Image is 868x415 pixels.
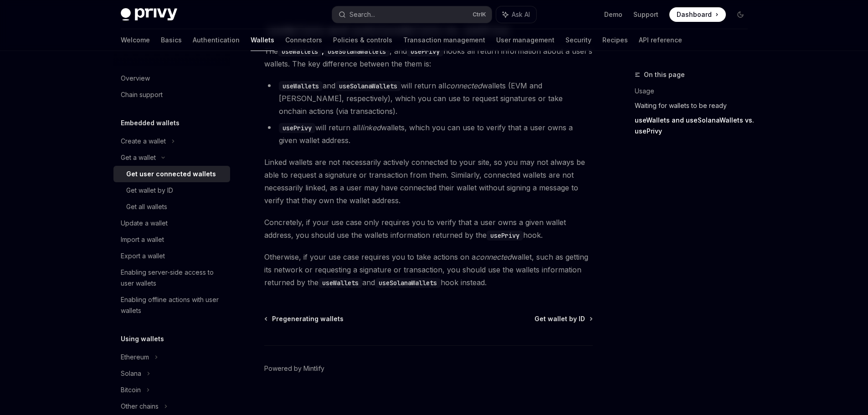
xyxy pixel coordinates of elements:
strong: , [278,46,390,56]
code: usePrivy [407,46,443,56]
a: Recipes [602,29,628,51]
span: On this page [644,69,685,80]
em: connected [476,252,512,261]
button: Toggle dark mode [733,7,748,22]
span: Ctrl K [473,11,486,18]
a: Get wallet by ID [534,314,592,323]
a: Get user connected wallets [113,166,230,182]
a: Basics [161,29,182,51]
span: The , and hooks all return information about a user’s wallets. The key difference between the the... [264,45,593,70]
code: useWallets [278,46,322,56]
div: Get a wallet [121,152,156,163]
code: useSolanaWallets [324,46,390,56]
div: Get all wallets [126,201,167,212]
div: Other chains [121,401,159,412]
span: Concretely, if your use case only requires you to verify that a user owns a given wallet address,... [264,216,593,241]
div: Enabling offline actions with user wallets [121,294,225,316]
a: Update a wallet [113,215,230,231]
em: connected [446,81,482,90]
a: API reference [639,29,682,51]
div: Import a wallet [121,234,164,245]
span: Pregenerating wallets [272,314,344,323]
h5: Using wallets [121,333,164,344]
code: usePrivy [487,231,523,241]
h5: Embedded wallets [121,118,180,128]
code: usePrivy [279,123,315,133]
div: Get user connected wallets [126,169,216,179]
a: Enabling server-side access to user wallets [113,264,230,292]
code: useWallets [279,81,323,91]
a: Welcome [121,29,150,51]
a: Connectors [285,29,322,51]
a: Policies & controls [333,29,392,51]
a: Support [633,10,658,19]
div: Update a wallet [121,218,168,229]
a: Security [565,29,591,51]
button: Ask AI [496,6,536,23]
li: and will return all wallets (EVM and [PERSON_NAME], respectively), which you can use to request s... [264,79,593,118]
a: Authentication [193,29,240,51]
a: Import a wallet [113,231,230,248]
div: Search... [349,9,375,20]
a: Pregenerating wallets [265,314,344,323]
div: Get wallet by ID [126,185,173,196]
img: dark logo [121,8,177,21]
a: Overview [113,70,230,87]
em: linked [360,123,381,132]
a: Transaction management [403,29,485,51]
div: Solana [121,368,141,379]
code: useWallets [318,278,362,288]
div: Export a wallet [121,251,165,261]
a: Get wallet by ID [113,182,230,199]
a: Demo [604,10,622,19]
a: Usage [635,84,755,98]
a: Export a wallet [113,248,230,264]
div: Ethereum [121,352,149,363]
span: Dashboard [677,10,712,19]
div: Chain support [121,89,163,100]
span: Get wallet by ID [534,314,585,323]
div: Enabling server-side access to user wallets [121,267,225,289]
div: Overview [121,73,150,84]
a: useWallets and useSolanaWallets vs. usePrivy [635,113,755,138]
span: Otherwise, if your use case requires you to take actions on a wallet, such as getting its network... [264,251,593,289]
a: Wallets [251,29,274,51]
a: Powered by Mintlify [264,364,324,373]
div: Bitcoin [121,384,141,395]
code: useSolanaWallets [335,81,401,91]
span: Ask AI [512,10,530,19]
code: useSolanaWallets [375,278,441,288]
div: Create a wallet [121,136,166,147]
li: will return all wallets, which you can use to verify that a user owns a given wallet address. [264,121,593,147]
a: Chain support [113,87,230,103]
a: Dashboard [669,7,726,22]
button: Search...CtrlK [332,6,492,23]
a: User management [496,29,555,51]
a: Get all wallets [113,199,230,215]
a: Waiting for wallets to be ready [635,98,755,113]
span: Linked wallets are not necessarily actively connected to your site, so you may not always be able... [264,156,593,207]
a: Enabling offline actions with user wallets [113,292,230,319]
